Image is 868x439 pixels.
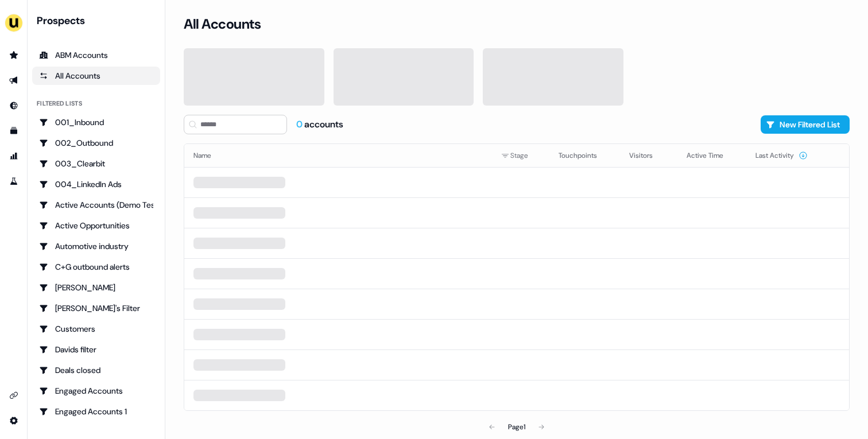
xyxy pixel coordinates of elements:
a: Go to Active Accounts (Demo Test) [32,196,160,214]
div: [PERSON_NAME] [39,282,153,293]
th: Name [184,144,492,167]
a: Go to Charlotte's Filter [32,299,160,317]
a: Go to 004_LinkedIn Ads [32,175,160,193]
div: accounts [296,118,343,131]
div: Engaged Accounts [39,385,153,397]
div: Engaged Accounts 1 [39,406,153,417]
button: Touchpoints [559,145,611,166]
div: [PERSON_NAME]'s Filter [39,302,153,314]
a: Go to Deals closed [32,361,160,379]
a: Go to C+G outbound alerts [32,258,160,276]
h3: All Accounts [184,15,261,33]
div: Active Accounts (Demo Test) [39,199,153,211]
div: Prospects [37,14,160,28]
a: Go to 003_Clearbit [32,154,160,173]
a: Go to 002_Outbound [32,134,160,152]
button: Visitors [629,145,666,166]
a: Go to 001_Inbound [32,113,160,131]
div: Davids filter [39,344,153,355]
button: Last Activity [755,145,808,166]
span: 0 [296,118,304,130]
a: Go to Inbound [5,96,23,115]
a: Go to Davids filter [32,340,160,359]
button: New Filtered List [761,115,850,134]
div: Page 1 [508,421,525,433]
a: Go to prospects [5,46,23,64]
a: Go to experiments [5,172,23,191]
a: Go to integrations [5,411,23,430]
a: Go to attribution [5,147,23,165]
a: Go to Automotive industry [32,237,160,255]
a: Go to Active Opportunities [32,216,160,235]
a: Go to Customers [32,320,160,338]
a: Go to templates [5,122,23,140]
div: Stage [501,150,540,161]
a: Go to integrations [5,386,23,405]
a: ABM Accounts [32,46,160,64]
a: Go to outbound experience [5,71,23,90]
a: All accounts [32,67,160,85]
div: Active Opportunities [39,220,153,231]
div: Automotive industry [39,240,153,252]
a: Go to Engaged Accounts 1 [32,402,160,421]
div: 002_Outbound [39,137,153,149]
a: Go to Engaged Accounts [32,382,160,400]
div: Filtered lists [37,99,82,108]
div: All Accounts [39,70,153,81]
div: 004_LinkedIn Ads [39,178,153,190]
div: C+G outbound alerts [39,261,153,273]
div: 001_Inbound [39,116,153,128]
div: ABM Accounts [39,49,153,61]
a: Go to Charlotte Stone [32,278,160,297]
button: Active Time [687,145,737,166]
div: Deals closed [39,364,153,376]
div: Customers [39,323,153,335]
div: 003_Clearbit [39,158,153,169]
